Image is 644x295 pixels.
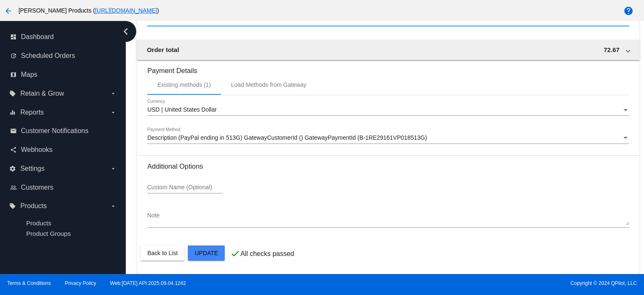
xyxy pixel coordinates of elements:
[21,184,53,191] span: Customers
[110,203,117,209] i: arrow_drop_down
[10,52,17,59] i: update
[21,71,37,78] span: Maps
[147,184,223,191] input: Custom Name (Optional)
[157,81,211,88] div: Existing methods (1)
[20,90,64,97] span: Retain & Grow
[7,280,51,286] a: Terms & Conditions
[110,90,117,97] i: arrow_drop_down
[147,46,179,53] span: Order total
[147,60,629,75] h3: Payment Details
[329,280,637,286] span: Copyright © 2024 QPilot, LLC
[65,280,96,286] a: Privacy Policy
[9,90,16,97] i: local_offer
[147,135,629,141] mat-select: Payment Method
[10,68,117,81] a: map Maps
[110,165,117,172] i: arrow_drop_down
[147,162,629,170] h3: Additional Options
[10,184,17,191] i: people_outline
[10,143,117,157] a: share Webhooks
[140,245,184,261] button: Back to List
[110,109,117,116] i: arrow_drop_down
[10,146,17,153] i: share
[188,245,225,261] button: Update
[9,203,16,209] i: local_offer
[21,33,54,41] span: Dashboard
[10,49,117,63] a: update Scheduled Orders
[95,7,157,14] a: [URL][DOMAIN_NAME]
[3,6,13,16] mat-icon: arrow_back
[623,6,634,16] mat-icon: help
[9,109,16,116] i: equalizer
[119,25,132,38] i: chevron_left
[21,127,88,135] span: Customer Notifications
[21,52,75,60] span: Scheduled Orders
[9,165,16,172] i: settings
[147,107,629,113] mat-select: Currency
[21,146,52,154] span: Webhooks
[26,230,70,237] a: Product Groups
[195,250,218,256] span: Update
[240,250,294,258] p: All checks passed
[10,71,17,78] i: map
[10,30,117,44] a: dashboard Dashboard
[10,181,117,194] a: people_outline Customers
[10,124,117,138] a: email Customer Notifications
[26,219,51,227] a: Products
[604,46,620,53] span: 72.67
[20,109,44,116] span: Reports
[147,134,427,141] span: Description (PayPal ending in 513G) GatewayCustomerId () GatewayPaymentId (B-1RE29161VP018513G)
[231,81,306,88] div: Load Methods from Gateway
[137,40,639,60] mat-expansion-panel-header: Order total 72.67
[20,202,47,210] span: Products
[147,250,177,256] span: Back to List
[147,106,216,113] span: USD | United States Dollar
[18,7,159,14] span: [PERSON_NAME] Products ( )
[20,165,44,172] span: Settings
[10,34,17,40] i: dashboard
[110,280,186,286] a: Web:[DATE] API:2025.09.04.1242
[10,128,17,134] i: email
[230,248,240,258] mat-icon: check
